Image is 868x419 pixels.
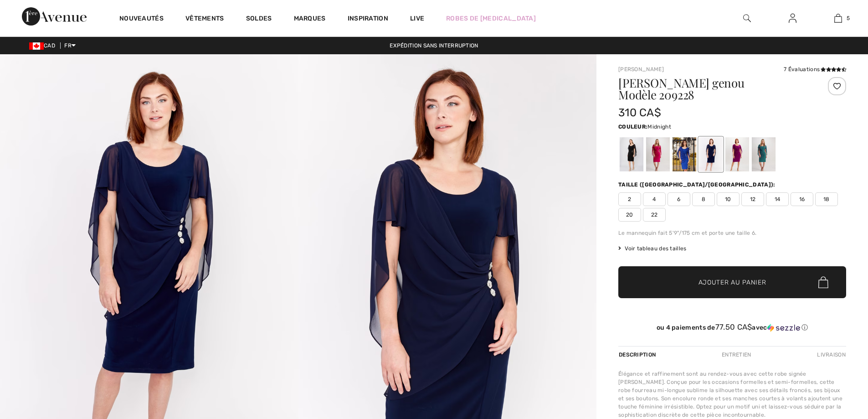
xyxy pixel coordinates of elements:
[618,106,661,119] span: 310 CA$
[816,13,860,24] a: 5
[29,42,59,49] span: CAD
[767,324,800,332] img: Sezzle
[834,13,842,24] img: Mon panier
[725,137,749,171] div: Sangria
[29,42,44,50] img: Canadian Dollar
[294,15,326,24] a: Marques
[668,192,690,206] span: 6
[789,13,796,24] img: Mes infos
[618,323,846,332] div: ou 4 paiements de avec
[185,15,224,24] a: Vêtements
[715,322,752,331] span: 77.50 CA$
[618,229,846,237] div: Le mannequin fait 5'9"/175 cm et porte une taille 6.
[618,181,777,189] div: Taille ([GEOGRAPHIC_DATA]/[GEOGRAPHIC_DATA]):
[618,244,687,253] span: Voir tableau des tailles
[643,192,666,206] span: 4
[618,370,846,419] div: Élégance et raffinement sont au rendez-vous avec cette robe signée [PERSON_NAME]. Conçue pour les...
[646,137,670,171] div: Begonia
[714,347,759,363] div: Entretien
[618,266,846,298] button: Ajouter au panier
[618,124,647,130] span: Couleur:
[618,347,658,363] div: Description
[818,276,828,288] img: Bag.svg
[618,66,664,72] a: [PERSON_NAME]
[647,124,671,130] span: Midnight
[743,13,751,24] img: recherche
[847,14,850,22] span: 5
[246,15,272,24] a: Soldes
[781,13,804,24] a: Se connecter
[618,77,808,101] h1: [PERSON_NAME] genou Modèle 209228
[791,192,813,206] span: 16
[22,7,87,26] img: 1ère Avenue
[815,347,846,363] div: Livraison
[699,137,723,171] div: Midnight
[620,137,643,171] div: Noir
[64,42,76,49] span: FR
[446,14,536,23] a: Robes de [MEDICAL_DATA]
[618,192,641,206] span: 2
[752,137,776,171] div: Vert Duchesse
[410,14,424,23] a: Live
[618,323,846,335] div: ou 4 paiements de77.50 CA$avecSezzle Cliquez pour en savoir plus sur Sezzle
[673,137,696,171] div: Bleu Imperiale
[692,192,715,206] span: 8
[815,192,838,206] span: 18
[618,208,641,222] span: 20
[119,15,164,24] a: Nouveautés
[784,65,846,73] div: 7 Évaluations
[717,192,740,206] span: 10
[699,278,766,287] span: Ajouter au panier
[348,15,388,24] span: Inspiration
[741,192,764,206] span: 12
[766,192,789,206] span: 14
[810,351,859,373] iframe: Ouvre un widget dans lequel vous pouvez trouver plus d’informations
[643,208,666,222] span: 22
